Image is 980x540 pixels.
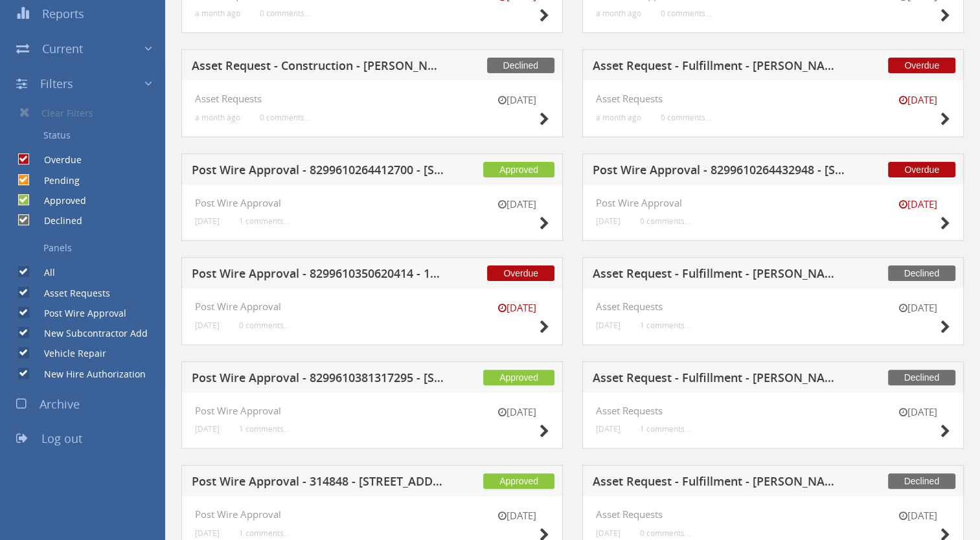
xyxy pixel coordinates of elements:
[239,528,290,538] small: 1 comments...
[239,321,290,330] small: 0 comments...
[31,153,82,166] label: Overdue
[483,162,554,177] span: Approved
[888,162,955,177] span: Overdue
[596,321,621,330] small: [DATE]
[31,287,110,300] label: Asset Requests
[483,370,554,385] span: Approved
[593,60,845,76] h5: Asset Request - Fulfillment - [PERSON_NAME]
[192,164,444,180] h5: Post Wire Approval - 8299610264412700 - [STREET_ADDRESS][PERSON_NAME]
[40,76,73,91] span: Filters
[885,405,950,419] small: [DATE]
[192,60,444,76] h5: Asset Request - Construction - [PERSON_NAME]
[596,424,621,434] small: [DATE]
[593,267,845,284] h5: Asset Request - Fulfillment - [PERSON_NAME]
[195,301,549,312] h4: Post Wire Approval
[888,265,955,281] span: Declined
[484,93,549,107] small: [DATE]
[195,528,220,538] small: [DATE]
[31,174,80,187] label: Pending
[487,58,554,73] span: Declined
[593,475,845,491] h5: Asset Request - Fulfillment - [PERSON_NAME]
[195,93,549,104] h4: Asset Requests
[42,41,83,56] span: Current
[31,368,146,381] label: New Hire Authorization
[192,475,444,491] h5: Post Wire Approval - 314848 - [STREET_ADDRESS]
[661,8,711,18] small: 0 comments...
[239,216,290,226] small: 1 comments...
[593,372,845,388] h5: Asset Request - Fulfillment - [PERSON_NAME]
[888,370,955,385] span: Declined
[195,8,240,18] small: a month ago
[596,197,950,208] h4: Post Wire Approval
[10,237,165,259] a: Panels
[42,6,84,21] span: Reports
[195,509,549,520] h4: Post Wire Approval
[885,301,950,315] small: [DATE]
[31,266,55,279] label: All
[487,265,554,281] span: Overdue
[596,405,950,416] h4: Asset Requests
[239,424,290,434] small: 1 comments...
[195,424,220,434] small: [DATE]
[640,216,690,226] small: 0 comments...
[31,307,126,320] label: Post Wire Approval
[596,93,950,104] h4: Asset Requests
[596,216,621,226] small: [DATE]
[31,194,86,207] label: Approved
[31,214,82,227] label: Declined
[640,528,690,538] small: 0 comments...
[888,473,955,489] span: Declined
[40,396,80,412] span: Archive
[596,509,950,520] h4: Asset Requests
[260,113,310,122] small: 0 comments...
[10,101,165,124] a: Clear Filters
[195,197,549,208] h4: Post Wire Approval
[640,321,690,330] small: 1 comments...
[888,58,955,73] span: Overdue
[192,267,444,284] h5: Post Wire Approval - 8299610350620414 - 10689 [PERSON_NAME] ct Manassas, [GEOGRAPHIC_DATA] 20110 US
[885,509,950,523] small: [DATE]
[596,528,621,538] small: [DATE]
[192,372,444,388] h5: Post Wire Approval - 8299610381317295 - [STREET_ADDRESS]
[484,405,549,419] small: [DATE]
[41,431,82,446] span: Log out
[195,216,220,226] small: [DATE]
[596,113,641,122] small: a month ago
[31,347,106,360] label: Vehicle Repair
[260,8,310,18] small: 0 comments...
[661,113,711,122] small: 0 comments...
[640,424,690,434] small: 1 comments...
[596,301,950,312] h4: Asset Requests
[195,405,549,416] h4: Post Wire Approval
[596,8,641,18] small: a month ago
[483,473,554,489] span: Approved
[10,124,165,146] a: Status
[31,327,148,340] label: New Subcontractor Add
[593,164,845,180] h5: Post Wire Approval - 8299610264432948 - [STREET_ADDRESS][PERSON_NAME]
[484,301,549,315] small: [DATE]
[885,93,950,107] small: [DATE]
[195,321,220,330] small: [DATE]
[484,509,549,523] small: [DATE]
[195,113,240,122] small: a month ago
[484,197,549,211] small: [DATE]
[885,197,950,211] small: [DATE]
